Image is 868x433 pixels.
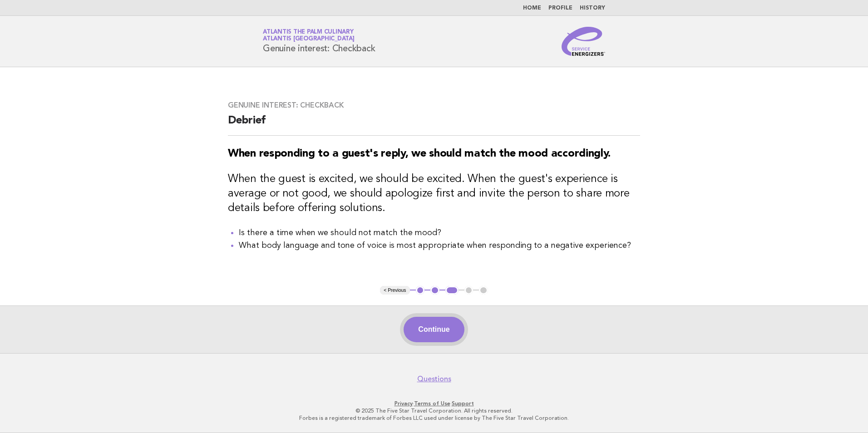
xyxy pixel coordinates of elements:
h3: Genuine interest: Checkback [228,101,640,110]
strong: When responding to a guest's reply, we should match the mood accordingly. [228,148,611,159]
button: < Previous [380,286,409,295]
p: Forbes is a registered trademark of Forbes LLC used under license by The Five Star Travel Corpora... [156,414,712,422]
button: 3 [445,286,459,295]
h3: When the guest is excited, we should be excited. When the guest's experience is average or not go... [228,172,640,216]
a: Questions [417,374,451,384]
button: 2 [430,286,439,295]
p: © 2025 The Five Star Travel Corporation. All rights reserved. [156,407,712,414]
a: History [580,5,605,11]
a: Privacy [395,400,413,407]
button: 1 [416,286,425,295]
button: Continue [404,317,464,342]
img: Service Energizers [562,27,605,56]
li: What body language and tone of voice is most appropriate when responding to a negative experience? [239,239,640,252]
h2: Debrief [228,113,640,136]
h1: Genuine interest: Checkback [263,30,375,53]
li: Is there a time when we should not match the mood? [239,226,640,239]
a: Terms of Use [414,400,450,407]
span: Atlantis [GEOGRAPHIC_DATA] [263,36,355,42]
p: · · [156,400,712,407]
a: Atlantis The Palm CulinaryAtlantis [GEOGRAPHIC_DATA] [263,29,355,42]
a: Support [452,400,474,407]
a: Home [523,5,541,11]
a: Profile [548,5,572,11]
